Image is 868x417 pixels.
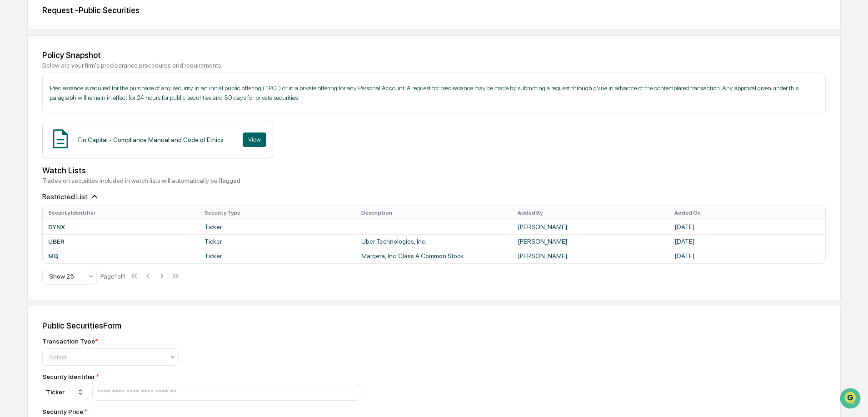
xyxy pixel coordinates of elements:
[199,206,355,220] th: Security Type
[42,408,170,415] div: Security Price
[31,78,115,86] div: We're available if you need us!
[90,154,110,161] span: Pylon
[356,206,512,220] th: Description
[42,184,826,201] div: Restricted List
[243,132,266,147] button: View
[199,234,355,249] td: Ticker
[42,62,826,69] div: Below are your firm's preclearance procedures and requirements:
[669,234,825,249] td: [DATE]
[512,249,668,263] td: [PERSON_NAME]
[356,234,512,249] td: Uber Technologies, Inc.
[512,234,668,249] td: [PERSON_NAME]
[42,338,98,345] div: Transaction Type
[64,153,110,161] a: Powered byPylon
[100,273,125,280] div: Page 1 of 1
[75,114,113,123] span: Attestations
[42,5,826,15] div: Request - Public Securities
[9,69,25,86] img: 1746055101610-c473b297-6a78-478c-a979-82029cc54cd1
[199,220,355,234] td: Ticker
[42,373,360,380] div: Security Identifier
[512,206,668,220] th: Added By
[155,72,165,83] button: Start new chat
[18,132,57,141] span: Data Lookup
[9,132,16,140] div: 🔎
[669,206,825,220] th: Added On
[669,220,825,234] td: [DATE]
[42,321,826,330] div: Public Securities Form
[42,166,826,175] div: Watch Lists
[42,385,88,399] div: Ticker
[199,249,355,263] td: Ticker
[356,249,512,263] td: Marqeta, Inc. Class A Common Stock
[9,115,16,123] div: 🖐️
[49,128,72,150] img: Document Icon
[78,136,224,143] div: Fin Capital - Compliance Manual and Code of Ethics
[62,111,116,127] a: 🗄️Attestations
[50,83,818,103] p: Preclearance is required for the purchase of any security in an initial public offering (“IPO”) o...
[43,206,199,220] th: Security Identifier
[5,111,62,127] a: 🖐️Preclearance
[48,252,194,260] div: MQ
[512,220,668,234] td: [PERSON_NAME]
[31,69,149,78] div: Start new chat
[48,223,194,231] div: DYNX
[669,249,825,263] td: [DATE]
[42,177,826,184] div: Trades on securities included in watch lists will automatically be flagged.
[48,238,194,245] div: UBER
[839,387,863,412] iframe: Open customer support
[66,115,73,123] div: 🗄️
[42,50,826,60] div: Policy Snapshot
[18,114,59,123] span: Preclearance
[5,128,61,144] a: 🔎Data Lookup
[9,19,165,34] p: How can we help?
